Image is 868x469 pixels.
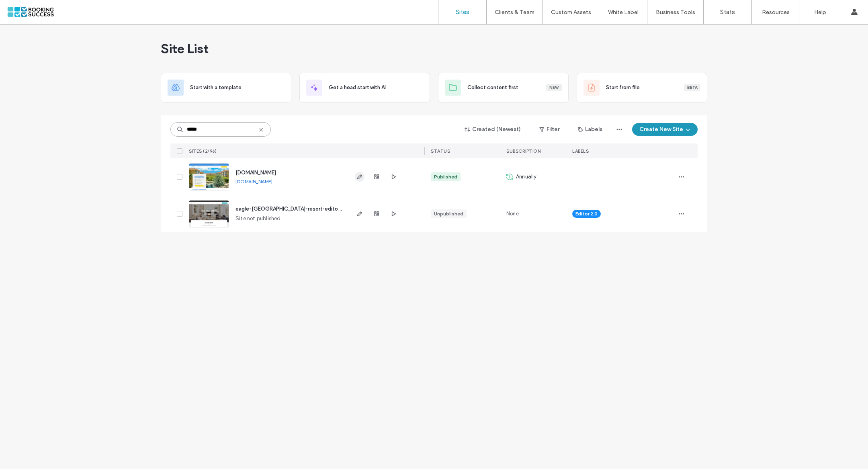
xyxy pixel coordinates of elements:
label: Business Tools [656,9,695,16]
div: Start with a template [161,73,291,102]
button: Create New Site [632,123,698,136]
div: Unpublished [434,210,463,217]
label: Custom Assets [551,9,591,16]
div: Collect content firstNew [438,73,569,102]
span: Site not published [235,215,281,223]
span: Get a head start with AI [329,84,386,92]
span: LABELS [572,148,589,154]
button: Created (Newest) [458,123,528,136]
span: Annually [516,173,537,181]
label: Sites [456,8,469,16]
span: STATUS [431,148,450,154]
span: SITES (2/96) [189,148,217,154]
div: Published [434,173,457,180]
span: Help [18,6,35,13]
span: SUBSCRIPTION [506,148,540,154]
span: Collect content first [467,84,518,92]
a: eagle-[GEOGRAPHIC_DATA]-resort-editor2 [235,206,343,212]
div: New [546,84,562,91]
div: Start from fileBeta [577,73,707,102]
label: Stats [720,8,735,16]
div: Beta [684,84,700,91]
label: Help [814,9,826,16]
span: Start from file [606,84,640,92]
label: Resources [762,9,790,16]
span: Site List [161,41,209,57]
span: Editor 2.0 [575,210,598,217]
label: White Label [608,9,639,16]
a: [DOMAIN_NAME] [235,178,272,184]
div: Get a head start with AI [299,73,430,102]
button: Filter [531,123,567,136]
button: Labels [571,123,610,136]
span: None [506,210,519,218]
label: Clients & Team [495,9,534,16]
a: [DOMAIN_NAME] [235,170,276,176]
span: Start with a template [190,84,242,92]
